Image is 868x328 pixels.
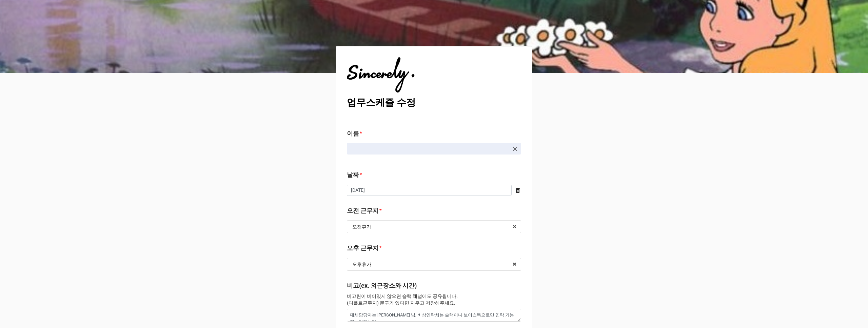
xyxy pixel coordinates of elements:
[347,309,521,322] textarea: 대체담당자는 [PERSON_NAME] 님, 비상연락처는 슬랙이나 보이스톡으로만 연락 가능합니다입니다.
[347,170,359,180] label: 날짜
[347,57,415,93] img: HUGZ9LgCjJ%2Flogo.png
[352,224,371,229] div: 오전휴가
[347,243,379,253] label: 오후 근무지
[347,129,359,138] label: 이름
[347,185,512,196] input: Date
[347,281,417,290] label: 비고(ex. 외근장소와 시간)
[347,206,379,216] label: 오전 근무지
[347,293,521,306] p: 비고란이 비어있지 않으면 슬랙 채널에도 공유됩니다. (디폴트근무지) 문구가 있다면 지우고 저장해주세요.
[347,97,416,108] b: 업무스케쥴 수정
[352,262,371,267] div: 오후휴가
